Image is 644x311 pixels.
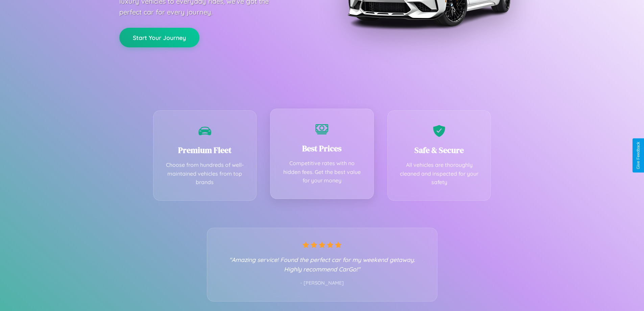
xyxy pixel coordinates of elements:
div: Give Feedback [636,142,641,169]
p: Competitive rates with no hidden fees. Get the best value for your money [281,159,363,185]
p: Choose from hundreds of well-maintained vehicles from top brands [164,161,246,187]
button: Start Your Journey [119,28,199,47]
p: "Amazing service! Found the perfect car for my weekend getaway. Highly recommend CarGo!" [221,255,424,274]
p: - [PERSON_NAME] [221,279,424,288]
p: All vehicles are thoroughly cleaned and inspected for your safety [398,161,481,187]
h3: Best Prices [281,143,363,154]
h3: Premium Fleet [164,145,246,156]
h3: Safe & Secure [398,145,481,156]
